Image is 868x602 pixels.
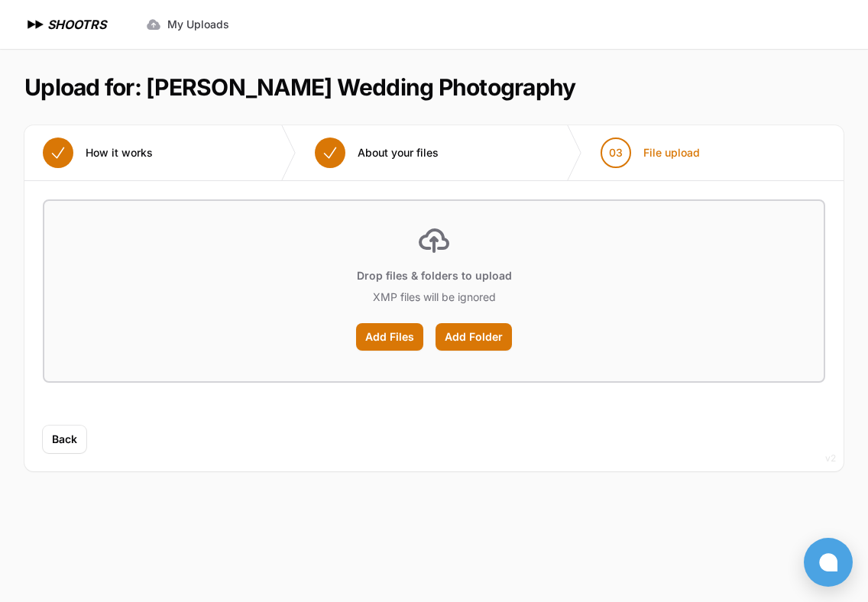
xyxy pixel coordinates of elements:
h1: SHOOTRS [47,15,106,34]
span: How it works [86,145,153,160]
h1: Upload for: [PERSON_NAME] Wedding Photography [24,73,575,101]
a: My Uploads [137,11,238,38]
img: SHOOTRS [24,15,47,34]
button: Open chat window [804,538,853,587]
div: v2 [825,449,836,468]
p: XMP files will be ignored [373,290,496,305]
span: Back [52,432,77,447]
span: File upload [643,145,700,160]
a: SHOOTRS SHOOTRS [24,15,106,34]
button: 03 File upload [582,125,718,180]
span: 03 [609,145,623,160]
p: Drop files & folders to upload [357,268,512,283]
span: About your files [358,145,439,160]
button: Back [43,426,86,453]
label: Add Files [356,323,423,351]
button: How it works [24,125,171,180]
label: Add Folder [436,323,512,351]
span: My Uploads [167,17,229,32]
button: About your files [296,125,457,180]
